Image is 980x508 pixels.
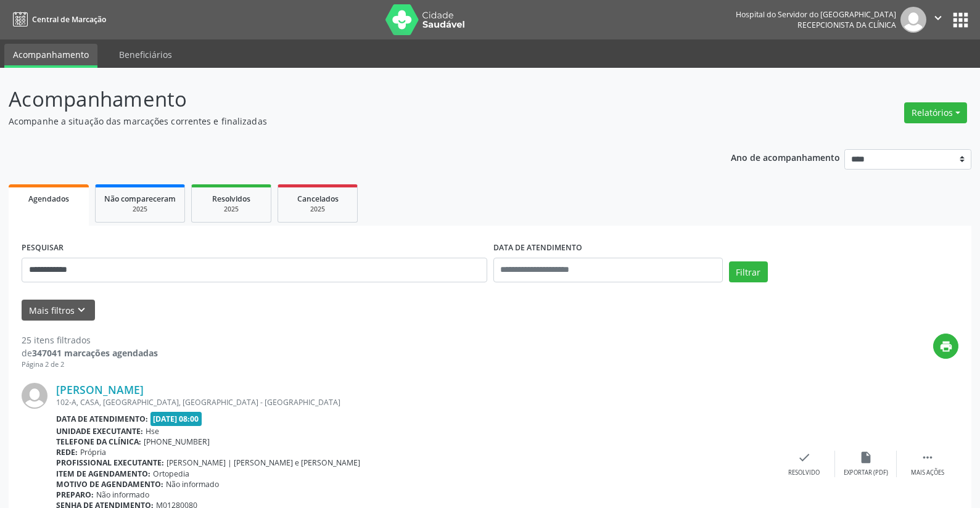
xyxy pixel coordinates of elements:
[104,205,176,214] div: 2025
[939,340,953,353] i: print
[22,383,47,409] img: img
[22,239,64,258] label: PESQUISAR
[729,261,768,282] button: Filtrar
[96,490,149,500] span: Não informado
[75,303,88,317] i: keyboard_arrow_down
[950,9,971,31] button: apps
[144,436,210,447] span: [PHONE_NUMBER]
[9,9,106,30] a: Central de Marcação
[200,205,262,214] div: 2025
[9,115,683,128] p: Acompanhe a situação das marcações correntes e finalizadas
[844,469,888,477] div: Exportar (PDF)
[28,194,69,204] span: Agendados
[797,20,896,30] span: Recepcionista da clínica
[56,490,94,500] b: Preparo:
[926,7,950,33] button: 
[22,334,158,346] div: 25 itens filtrados
[56,414,148,424] b: Data de atendimento:
[56,479,163,490] b: Motivo de agendamento:
[56,397,773,408] div: 102-A, CASA, [GEOGRAPHIC_DATA], [GEOGRAPHIC_DATA] - [GEOGRAPHIC_DATA]
[56,436,141,447] b: Telefone da clínica:
[297,194,339,204] span: Cancelados
[731,149,840,165] p: Ano de acompanhamento
[493,239,582,258] label: DATA DE ATENDIMENTO
[736,9,896,20] div: Hospital do Servidor do [GEOGRAPHIC_DATA]
[904,102,967,123] button: Relatórios
[32,347,158,359] strong: 347041 marcações agendadas
[150,412,202,426] span: [DATE] 08:00
[80,447,106,457] span: Própria
[911,469,944,477] div: Mais ações
[22,359,158,370] div: Página 2 de 2
[212,194,250,204] span: Resolvidos
[788,469,820,477] div: Resolvido
[797,451,811,464] i: check
[167,457,360,468] span: [PERSON_NAME] | [PERSON_NAME] e [PERSON_NAME]
[153,469,189,479] span: Ortopedia
[22,346,158,359] div: de
[931,11,945,25] i: 
[4,44,97,68] a: Acompanhamento
[110,44,181,65] a: Beneficiários
[166,479,219,490] span: Não informado
[146,426,159,436] span: Hse
[56,426,143,436] b: Unidade executante:
[859,451,873,464] i: insert_drive_file
[56,383,144,396] a: [PERSON_NAME]
[921,451,934,464] i: 
[287,205,348,214] div: 2025
[32,14,106,25] span: Central de Marcação
[9,84,683,115] p: Acompanhamento
[56,457,164,468] b: Profissional executante:
[56,447,78,457] b: Rede:
[104,194,176,204] span: Não compareceram
[22,300,95,321] button: Mais filtroskeyboard_arrow_down
[56,469,150,479] b: Item de agendamento:
[933,334,958,359] button: print
[900,7,926,33] img: img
